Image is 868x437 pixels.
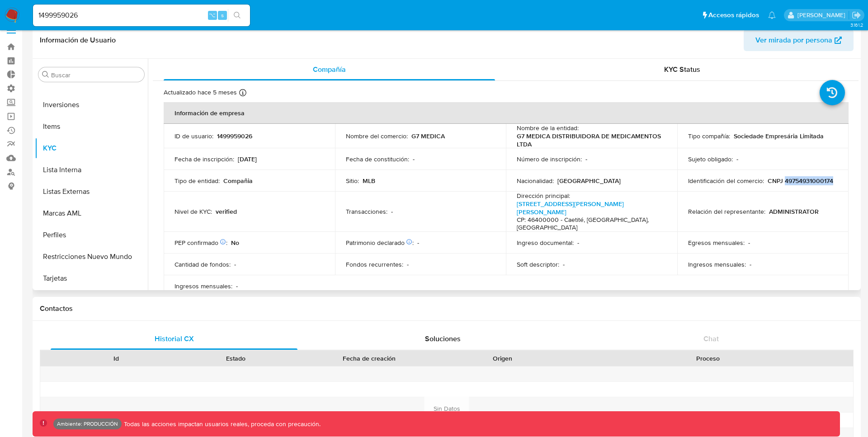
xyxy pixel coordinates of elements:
p: Fondos recurrentes : [346,260,403,268]
p: Nivel de KYC : [175,207,212,216]
input: Buscar usuario o caso... [33,9,250,21]
p: - [563,260,565,268]
p: ID de usuario : [175,132,213,140]
p: Tipo compañía : [688,132,730,140]
button: KYC [35,137,148,159]
span: Chat [703,334,719,344]
p: Compañia [223,177,253,185]
a: Notificaciones [768,11,776,19]
p: MLB [363,177,375,185]
button: Inversiones [35,94,148,116]
p: ADMINISTRATOR [769,207,819,216]
button: Buscar [42,71,49,78]
button: search-icon [228,9,246,22]
h4: CP: 46400000 - Caetité, [GEOGRAPHIC_DATA], [GEOGRAPHIC_DATA] [517,216,663,232]
p: Relación del representante : [688,207,765,216]
p: G7 MEDICA DISTRIBUIDORA DE MEDICAMENTOS LTDA [517,132,663,148]
p: No [231,239,239,247]
button: Items [35,116,148,137]
p: Actualizado hace 5 meses [164,88,237,97]
p: Nacionalidad : [517,177,554,185]
span: KYC Status [664,64,700,75]
h1: Contactos [40,304,854,313]
div: Origen [449,354,556,363]
p: Sociedade Empresária Limitada [734,132,824,140]
div: Id [62,354,170,363]
p: Patrimonio declarado : [346,239,414,247]
p: - [407,260,409,268]
button: Marcas AML [35,202,148,224]
p: - [391,207,393,216]
button: Listas Externas [35,181,148,202]
p: [DATE] [238,155,257,163]
a: Salir [852,10,861,20]
button: Perfiles [35,224,148,246]
p: - [748,239,750,247]
p: Soft descriptor : [517,260,559,268]
th: Información de empresa [164,102,849,124]
span: ⌥ [209,11,216,19]
span: Ver mirada por persona [755,29,832,51]
h1: Información de Usuario [40,36,116,45]
span: Soluciones [425,334,461,344]
p: Ingresos mensuales : [688,260,746,268]
p: 1499959026 [217,132,252,140]
input: Buscar [51,71,141,79]
p: PEP confirmado : [175,239,227,247]
span: Compañía [313,64,346,75]
p: Ambiente: PRODUCCIÓN [57,422,118,426]
p: Nombre del comercio : [346,132,408,140]
p: - [234,260,236,268]
p: - [417,239,419,247]
span: Accesos rápidos [708,10,759,20]
p: Fecha de constitución : [346,155,409,163]
span: 3.161.2 [850,21,863,28]
p: Todas las acciones impactan usuarios reales, proceda con precaución. [122,420,321,428]
p: Sitio : [346,177,359,185]
button: Lista Interna [35,159,148,181]
p: - [236,282,238,290]
button: Restricciones Nuevo Mundo [35,246,148,268]
p: Ingreso documental : [517,239,574,247]
p: Identificación del comercio : [688,177,764,185]
a: [STREET_ADDRESS][PERSON_NAME][PERSON_NAME] [517,199,624,216]
p: Transacciones : [346,207,387,216]
button: Tarjetas [35,268,148,289]
p: - [585,155,587,163]
p: CNPJ 49754931000174 [768,177,833,185]
p: - [577,239,579,247]
div: Proceso [569,354,847,363]
p: G7 MEDICA [411,132,445,140]
button: Ver mirada por persona [744,29,854,51]
p: - [413,155,415,163]
p: [GEOGRAPHIC_DATA] [557,177,621,185]
p: verified [216,207,237,216]
p: - [750,260,751,268]
p: Tipo de entidad : [175,177,220,185]
p: - [736,155,738,163]
p: Sujeto obligado : [688,155,733,163]
div: Estado [182,354,289,363]
p: Ingresos mensuales : [175,282,232,290]
p: Egresos mensuales : [688,239,745,247]
div: Fecha de creación [302,354,436,363]
p: Fecha de inscripción : [175,155,234,163]
p: Número de inscripción : [517,155,582,163]
p: Cantidad de fondos : [175,260,231,268]
p: franco.barberis@mercadolibre.com [797,11,849,19]
span: Historial CX [155,334,194,344]
span: s [221,11,224,19]
p: Dirección principal : [517,192,570,200]
p: Nombre de la entidad : [517,124,579,132]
